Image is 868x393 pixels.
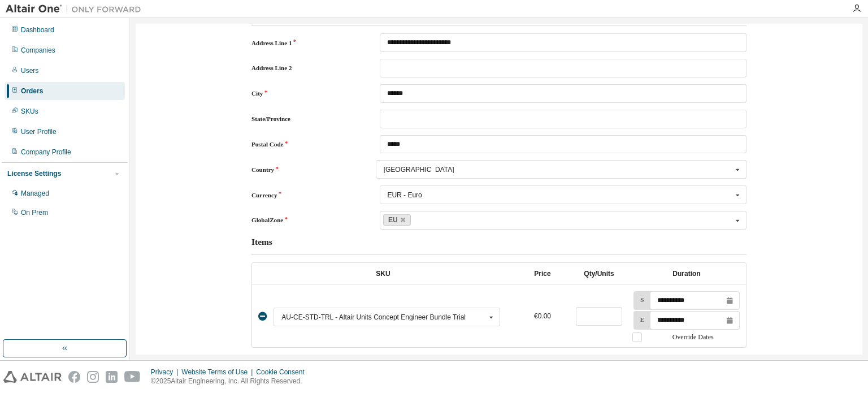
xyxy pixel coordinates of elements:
[21,148,71,157] div: Company Profile
[7,169,61,178] div: License Settings
[634,295,646,304] label: S
[251,140,361,149] label: Postal Code
[256,368,311,377] div: Cookie Consent
[251,191,361,200] label: Currency
[251,89,361,98] label: City
[251,38,361,47] label: Address Line 1
[106,371,118,383] img: linkedin.svg
[124,371,141,383] img: youtube.svg
[571,263,627,285] th: Qty/Units
[252,263,514,285] th: SKU
[380,84,747,103] input: City
[21,87,43,96] div: Orders
[151,377,311,386] p: © 2025 Altair Engineering, Inc. All Rights Reserved.
[87,371,99,383] img: instagram.svg
[251,114,361,123] label: State/Province
[21,66,38,75] div: Users
[21,127,57,136] div: User Profile
[251,236,272,248] h3: Items
[380,59,747,77] input: Address Line 2
[21,25,54,34] div: Dashboard
[21,46,55,55] div: Companies
[6,3,147,15] img: Altair One
[380,33,747,52] input: Address Line 1
[634,315,646,324] label: E
[3,371,62,383] img: altair_logo.svg
[380,185,747,204] div: Currency
[181,368,256,377] div: Website Terms of Use
[514,263,571,285] th: Price
[514,285,571,348] td: €0.00
[21,107,38,116] div: SKUs
[383,214,411,226] a: EU
[384,166,732,173] div: [GEOGRAPHIC_DATA]
[387,192,422,198] div: EUR - Euro
[68,371,80,383] img: facebook.svg
[380,211,747,230] div: GlobalZone
[251,215,361,224] label: GlobalZone
[632,332,740,342] label: Override Dates
[21,208,48,217] div: On Prem
[380,135,747,154] input: Postal Code
[380,110,747,128] input: State/Province
[151,368,181,377] div: Privacy
[627,263,746,285] th: Duration
[281,314,485,321] div: AU-CE-STD-TRL - Altair Units Concept Engineer Bundle Trial
[251,63,361,72] label: Address Line 2
[376,160,747,179] div: Country
[21,189,49,198] div: Managed
[251,165,357,174] label: Country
